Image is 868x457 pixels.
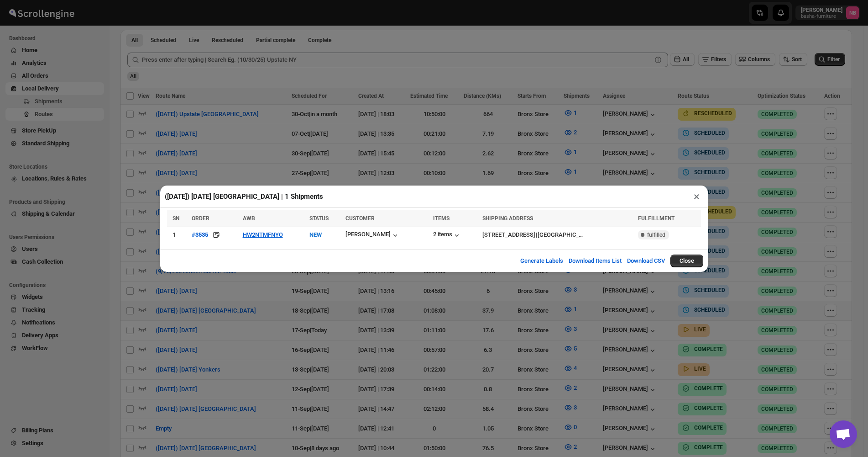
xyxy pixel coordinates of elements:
span: SHIPPING ADDRESS [482,215,533,222]
button: [PERSON_NAME] [345,231,400,240]
button: #3535 [192,230,208,239]
button: Download Items List [563,252,627,270]
span: NEW [309,231,322,238]
h2: ([DATE]) [DATE] [GEOGRAPHIC_DATA] | 1 Shipments [165,192,323,201]
div: [STREET_ADDRESS] [482,230,535,239]
div: #3535 [192,231,208,238]
button: × [690,190,703,203]
span: ORDER [192,215,209,222]
span: SN [173,215,179,222]
span: STATUS [309,215,329,222]
div: [GEOGRAPHIC_DATA] [538,230,583,239]
span: fulfilled [647,231,665,239]
div: | [482,230,633,239]
span: AWB [243,215,255,222]
button: HW2NTMFNYO [243,231,283,238]
div: Open chat [830,420,857,448]
button: 2 items [433,231,461,240]
span: CUSTOMER [345,215,375,222]
span: FULFILLMENT [638,215,675,222]
button: Generate Labels [515,252,569,270]
td: 1 [167,227,189,243]
span: ITEMS [433,215,450,222]
button: Close [670,255,703,267]
button: Download CSV [622,252,670,270]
